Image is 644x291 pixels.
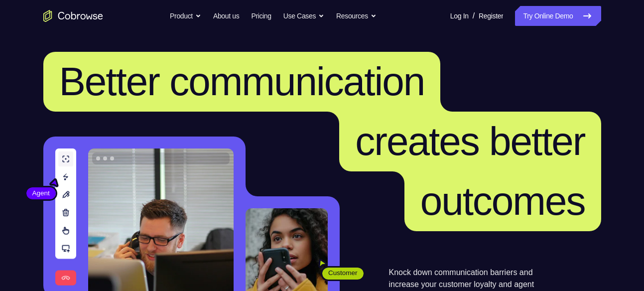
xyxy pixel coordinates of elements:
button: Resources [336,6,377,26]
span: / [473,10,475,22]
a: Try Online Demo [515,6,601,26]
a: Log In [450,6,469,26]
a: About us [213,6,239,26]
a: Go to the home page [43,10,103,22]
span: outcomes [420,179,585,223]
button: Product [170,6,201,26]
span: Better communication [59,59,425,104]
a: Register [479,6,503,26]
a: Pricing [251,6,271,26]
span: creates better [355,119,585,163]
button: Use Cases [283,6,324,26]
